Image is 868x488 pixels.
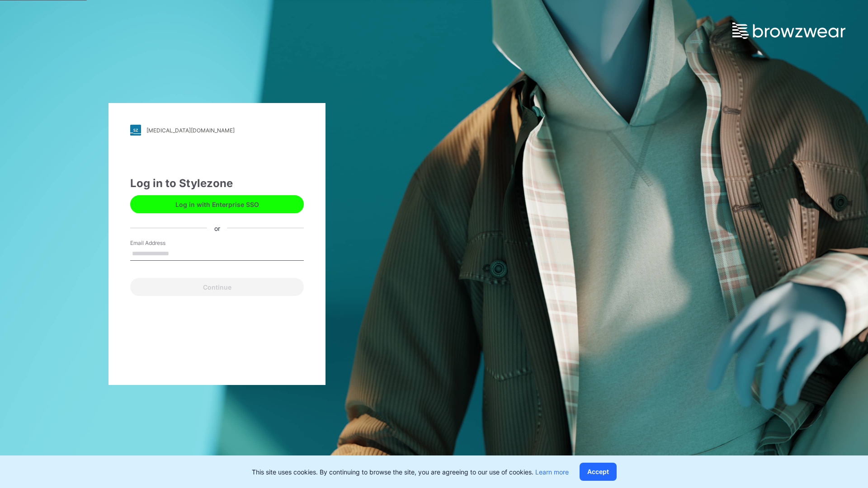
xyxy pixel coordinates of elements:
[207,223,227,233] div: or
[130,125,141,136] img: stylezone-logo.562084cfcfab977791bfbf7441f1a819.svg
[580,463,617,481] button: Accept
[146,127,235,134] div: [MEDICAL_DATA][DOMAIN_NAME]
[130,195,304,213] button: Log in with Enterprise SSO
[130,125,304,136] a: [MEDICAL_DATA][DOMAIN_NAME]
[130,239,193,247] label: Email Address
[130,175,304,192] div: Log in to Stylezone
[252,467,569,477] p: This site uses cookies. By continuing to browse the site, you are agreeing to our use of cookies.
[732,23,845,39] img: browzwear-logo.e42bd6dac1945053ebaf764b6aa21510.svg
[535,468,569,476] a: Learn more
